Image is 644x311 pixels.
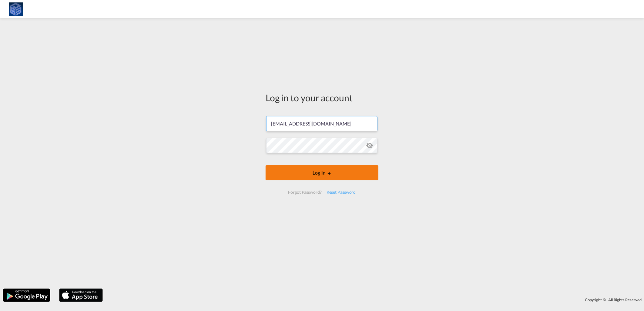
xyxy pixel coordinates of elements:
[266,116,377,131] input: Enter email/phone number
[266,165,378,180] button: LOGIN
[59,288,103,303] img: apple.png
[366,142,373,149] md-icon: icon-eye-off
[2,288,51,303] img: google.png
[324,187,358,198] div: Reset Password
[286,187,324,198] div: Forgot Password?
[9,2,23,16] img: fff785d0086311efa2d3e168b14c2f64.png
[106,295,644,305] div: Copyright © . All Rights Reserved
[266,91,378,104] div: Log in to your account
